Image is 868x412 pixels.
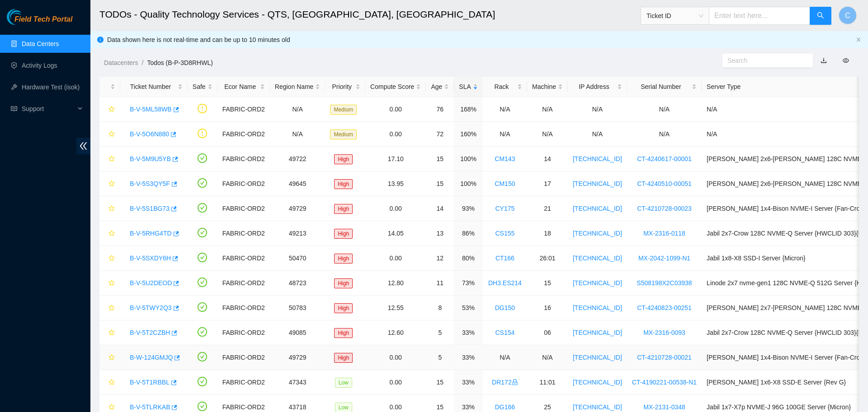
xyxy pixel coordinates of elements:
[495,155,515,162] a: CM143
[637,155,692,162] a: CT-4240617-00001
[104,102,115,116] button: star
[108,329,115,337] span: star
[270,122,325,147] td: N/A
[426,271,454,296] td: 11
[198,253,207,262] span: check-circle
[217,370,270,395] td: FABRIC-ORD2
[632,379,697,386] a: CT-4190221-00538-N1
[217,271,270,296] td: FABRIC-ORD2
[856,37,861,42] span: close
[108,131,115,138] span: star
[527,370,568,395] td: 11:01
[495,329,514,336] a: CS154
[454,320,482,345] td: 33%
[365,97,426,122] td: 0.00
[637,354,692,361] a: CT-4210728-00021
[454,271,482,296] td: 73%
[198,228,207,237] span: check-circle
[573,180,622,187] a: [TECHNICAL_ID]
[426,97,454,122] td: 76
[527,246,568,271] td: 26:01
[108,305,115,312] span: star
[483,122,527,147] td: N/A
[334,229,353,239] span: High
[22,62,57,69] a: Activity Logs
[217,122,270,147] td: FABRIC-ORD2
[365,345,426,370] td: 0.00
[527,97,568,122] td: N/A
[334,353,353,363] span: High
[11,106,17,112] span: read
[198,129,207,138] span: exclamation-circle
[104,176,115,191] button: star
[217,147,270,171] td: FABRIC-ORD2
[426,147,454,171] td: 15
[270,296,325,320] td: 50783
[454,221,482,246] td: 86%
[365,370,426,395] td: 0.00
[454,171,482,196] td: 100%
[217,246,270,271] td: FABRIC-ORD2
[104,325,115,340] button: star
[856,37,861,43] button: close
[130,304,172,311] a: B-V-5TWY2Q3
[104,127,115,141] button: star
[108,379,115,386] span: star
[270,320,325,345] td: 49085
[130,155,171,162] a: B-V-5M9U5YB
[426,345,454,370] td: 5
[527,271,568,296] td: 15
[365,296,426,320] td: 12.55
[22,40,59,47] a: Data Centers
[334,303,353,313] span: High
[727,56,801,65] input: Search
[108,181,115,188] span: star
[814,53,834,68] button: download
[147,59,212,66] a: Todos (B-P-3D8RHWL)
[365,221,426,246] td: 14.05
[495,403,515,411] a: DG166
[217,196,270,221] td: FABRIC-ORD2
[454,246,482,271] td: 80%
[142,59,143,66] span: /
[810,7,831,25] button: search
[426,296,454,320] td: 8
[573,403,622,411] a: [TECHNICAL_ID]
[454,122,482,147] td: 160%
[198,352,207,361] span: check-circle
[270,370,325,395] td: 47343
[130,403,170,411] a: B-V-5TLRKAB
[573,379,622,386] a: [TECHNICAL_ID]
[573,205,622,212] a: [TECHNICAL_ID]
[108,354,115,361] span: star
[817,12,824,20] span: search
[637,279,692,287] a: S508198X2C03938
[568,97,627,122] td: N/A
[643,403,685,411] a: MX-2131-0348
[130,354,173,361] a: B-W-124GMJQ
[527,296,568,320] td: 16
[130,379,170,386] a: B-V-5T1RBBL
[845,10,850,21] span: C
[495,230,514,237] a: CS155
[454,370,482,395] td: 33%
[198,178,207,188] span: check-circle
[527,122,568,147] td: N/A
[22,83,80,91] a: Hardware Test (isok)
[130,230,172,237] a: B-V-5RHG4TD
[108,230,115,237] span: star
[426,196,454,221] td: 14
[270,97,325,122] td: N/A
[426,171,454,196] td: 15
[14,15,72,24] span: Field Tech Portal
[198,402,207,411] span: check-circle
[527,171,568,196] td: 17
[334,179,353,189] span: High
[573,279,622,287] a: [TECHNICAL_ID]
[334,154,353,164] span: High
[527,221,568,246] td: 18
[454,345,482,370] td: 33%
[334,254,353,264] span: High
[130,329,170,336] a: B-V-5T2CZBH
[104,301,115,315] button: star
